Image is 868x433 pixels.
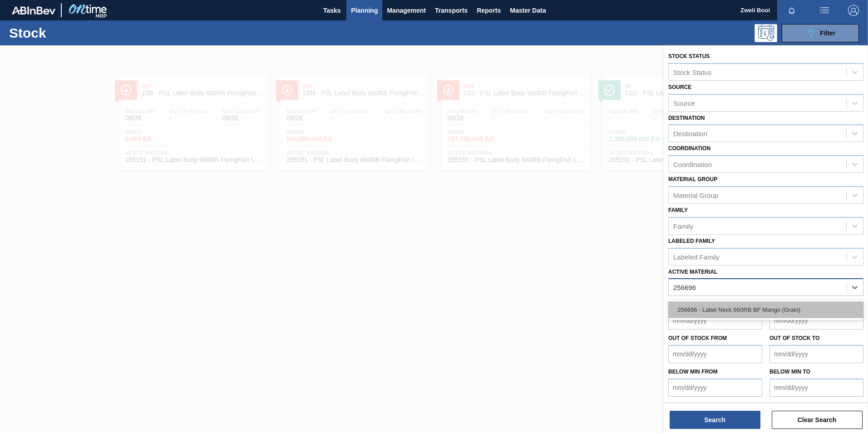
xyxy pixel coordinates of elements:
[668,345,762,363] input: mm/dd/yyyy
[820,30,835,37] span: Filter
[668,207,688,213] label: Family
[668,115,705,121] label: Destination
[769,379,863,397] input: mm/dd/yyyy
[668,145,710,152] label: Coordination
[673,222,693,230] div: Family
[782,24,859,42] button: Filter
[673,161,712,168] div: Coordination
[668,269,717,275] label: Active Material
[668,238,715,244] label: Labeled Family
[668,176,717,182] label: Material Group
[769,335,819,341] label: Out of Stock to
[668,369,718,375] label: Below Min from
[769,311,863,330] input: mm/dd/yyyy
[668,379,762,397] input: mm/dd/yyyy
[769,345,863,363] input: mm/dd/yyyy
[510,5,546,16] span: Master Data
[777,4,806,17] button: Notifications
[668,335,727,341] label: Out of Stock from
[819,5,830,16] img: userActions
[769,369,810,375] label: Below Min to
[12,6,55,15] img: TNhmsLtSVTkK8tSr43FrP2fwEKptu5GPRR3wAAAABJRU5ErkJggg==
[668,301,863,318] div: 256696 - Label Neck 660RB BF Mango (Grain)
[673,99,695,107] div: Source
[848,5,859,16] img: Logout
[351,5,378,16] span: Planning
[387,5,426,16] span: Management
[668,53,710,59] label: Stock Status
[322,5,342,16] span: Tasks
[755,24,777,42] div: Programming: no user selected
[435,5,468,16] span: Transports
[673,191,718,199] div: Material Group
[673,130,707,138] div: Destination
[9,28,145,38] h1: Stock
[673,253,720,261] div: Labeled Family
[668,84,691,90] label: Source
[668,311,762,330] input: mm/dd/yyyy
[477,5,501,16] span: Reports
[673,68,711,76] div: Stock Status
